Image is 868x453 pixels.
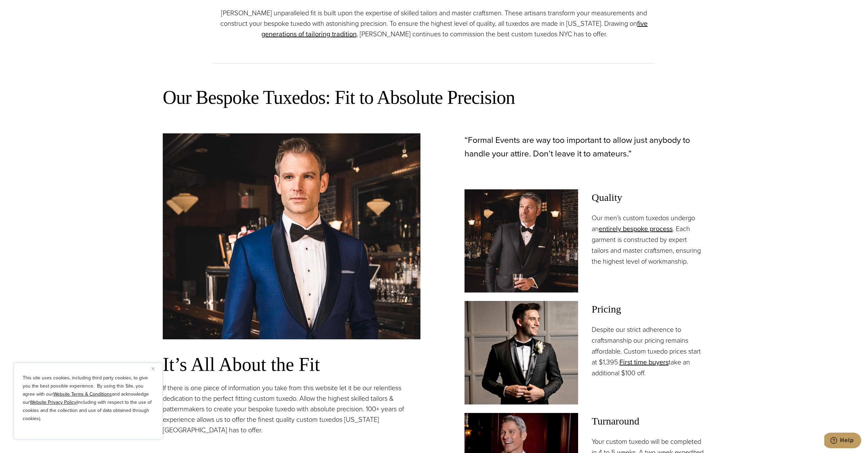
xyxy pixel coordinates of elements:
p: If there is one piece of information you take from this website let it be our relentless dedicati... [163,383,420,435]
img: Blue bespoke tuxedo with black shawl lapel, white tuxedo shirt and black bowtie. Fabric by Loro P... [163,133,420,339]
p: This site uses cookies, including third party cookies, to give you the best possible experience. ... [23,374,154,423]
span: Turnaround [592,413,705,429]
h2: Our Bespoke Tuxedos: Fit to Absolute Precision [163,86,705,110]
a: Website Privacy Policy [30,399,76,406]
a: five generations of tailoring tradition [261,18,648,39]
img: Close [152,367,155,370]
span: Quality [592,189,705,206]
a: First time buyers [619,357,669,367]
a: Website Terms & Conditions [53,391,112,398]
h3: It’s All About the Fit [163,353,420,376]
p: “Formal Events are way too important to allow just anybody to handle your attire. Don’t leave it ... [465,133,705,161]
iframe: Opens a widget where you can chat to one of our agents [824,433,861,450]
span: Pricing [592,301,705,317]
p: Despite our strict adherence to craftsmanship our pricing remains affordable. Custom tuxedo price... [592,324,705,378]
img: Model at bar in vested custom wedding tuxedo in black with white shirt and black bowtie. Fabric b... [465,189,578,292]
a: entirely bespoke process [599,224,673,234]
img: Client in classic black shawl collar black custom tuxedo. [465,301,578,404]
p: [PERSON_NAME] unparalleled fit is built upon the expertise of skilled tailors and master craftsme... [214,8,654,39]
button: Close [152,364,160,373]
p: Our men’s custom tuxedos undergo an . Each garment is constructed by expert tailors and master cr... [592,212,705,267]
